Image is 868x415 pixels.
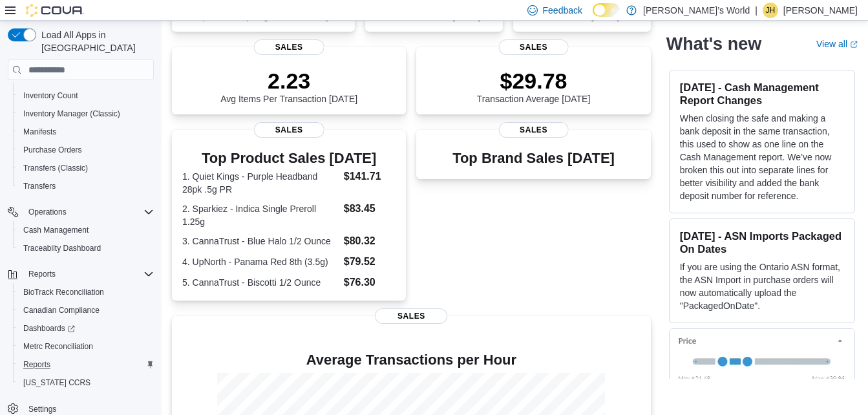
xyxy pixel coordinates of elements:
span: Transfers [18,178,154,194]
span: Inventory Manager (Classic) [23,109,120,119]
span: JH [766,3,776,18]
img: Cova [26,4,84,17]
p: [PERSON_NAME] [783,3,858,18]
dd: $76.30 [344,275,396,290]
span: Sales [498,122,569,138]
dt: 2. Sparkiez - Indica Single Preroll 1.25g [182,202,339,228]
span: Traceabilty Dashboard [18,240,154,256]
span: Settings [28,404,56,414]
span: Metrc Reconciliation [18,339,154,354]
p: If you are using the Ontario ASN format, the ASN Import in purchase orders will now automatically... [680,261,844,312]
dt: 1. Quiet Kings - Purple Headband 28pk .5g PR [182,170,339,196]
span: Cash Management [23,225,89,235]
span: Reports [23,266,154,282]
input: Dark Mode [593,3,620,17]
span: Sales [254,39,324,55]
a: Metrc Reconciliation [18,339,98,354]
span: Manifests [23,127,56,137]
button: BioTrack Reconciliation [13,283,159,301]
button: Canadian Compliance [13,301,159,319]
span: Transfers (Classic) [23,163,88,173]
span: Transfers (Classic) [18,160,154,176]
a: Transfers (Classic) [18,160,93,176]
span: Canadian Compliance [23,305,100,315]
span: BioTrack Reconciliation [18,284,154,300]
span: Sales [375,308,447,324]
span: Feedback [543,4,582,17]
span: Reports [23,359,50,370]
a: [US_STATE] CCRS [18,375,96,390]
button: Purchase Orders [13,141,159,159]
span: Purchase Orders [18,142,154,158]
h3: Top Product Sales [DATE] [182,151,396,166]
div: Avg Items Per Transaction [DATE] [220,68,357,104]
span: Manifests [18,124,154,140]
span: Dashboards [23,323,75,334]
dt: 4. UpNorth - Panama Red 8th (3.5g) [182,255,339,268]
span: Reports [28,269,56,279]
a: Cash Management [18,222,94,238]
a: View allExternal link [816,39,858,49]
span: Inventory Manager (Classic) [18,106,154,122]
dt: 3. CannaTrust - Blue Halo 1/2 Ounce [182,235,339,248]
dd: $83.45 [344,201,396,217]
span: BioTrack Reconciliation [23,287,104,297]
a: Transfers [18,178,61,194]
span: Inventory Count [23,90,78,101]
button: Reports [3,265,159,283]
span: Canadian Compliance [18,303,154,318]
a: Manifests [18,124,61,140]
a: BioTrack Reconciliation [18,284,109,300]
button: Reports [23,266,61,282]
a: Purchase Orders [18,142,87,158]
span: Metrc Reconciliation [23,341,93,352]
span: Sales [254,122,324,138]
a: Traceabilty Dashboard [18,240,106,256]
a: Reports [18,357,56,372]
button: Operations [23,204,72,220]
dd: $141.71 [344,169,396,184]
p: | [755,3,757,18]
button: Manifests [13,123,159,141]
span: Inventory Count [18,88,154,103]
button: Transfers [13,177,159,195]
div: Transaction Average [DATE] [477,68,591,104]
a: Dashboards [13,319,159,337]
span: Traceabilty Dashboard [23,243,101,253]
h3: Top Brand Sales [DATE] [452,151,615,166]
button: Traceabilty Dashboard [13,239,159,257]
span: Dark Mode [593,17,593,17]
span: Washington CCRS [18,375,154,390]
span: Operations [23,204,154,220]
a: Canadian Compliance [18,303,105,318]
button: Inventory Count [13,87,159,105]
a: Inventory Count [18,88,83,103]
button: Inventory Manager (Classic) [13,105,159,123]
span: Reports [18,357,154,372]
span: Operations [28,207,67,217]
h2: What's new [666,34,761,54]
p: $29.78 [477,68,591,94]
dd: $80.32 [344,233,396,249]
p: [PERSON_NAME]’s World [643,3,750,18]
button: Metrc Reconciliation [13,337,159,356]
span: Load All Apps in [GEOGRAPHIC_DATA] [36,28,154,54]
span: Transfers [23,181,56,191]
dt: 5. CannaTrust - Biscotti 1/2 Ounce [182,276,339,289]
h3: [DATE] - Cash Management Report Changes [680,81,844,107]
span: [US_STATE] CCRS [23,378,90,388]
p: When closing the safe and making a bank deposit in the same transaction, this used to show as one... [680,112,844,202]
a: Dashboards [18,321,80,336]
span: Purchase Orders [23,145,82,155]
span: Dashboards [18,321,154,336]
button: Operations [3,203,159,221]
h3: [DATE] - ASN Imports Packaged On Dates [680,229,844,255]
span: Cash Management [18,222,154,238]
dd: $79.52 [344,254,396,270]
h4: Average Transactions per Hour [182,352,640,368]
button: Transfers (Classic) [13,159,159,177]
button: Cash Management [13,221,159,239]
svg: External link [850,41,858,48]
button: Reports [13,356,159,374]
p: 2.23 [220,68,357,94]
